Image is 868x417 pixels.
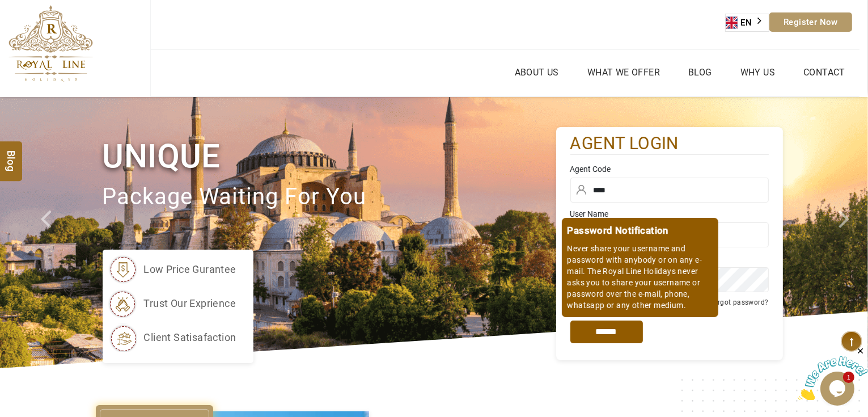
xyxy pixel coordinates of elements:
[9,5,93,82] img: The Royal Line Holidays
[108,255,236,284] li: low price gurantee
[725,14,769,32] div: Language
[570,253,769,264] label: Password
[103,178,556,216] p: package waiting for you
[108,289,236,318] li: trust our exprience
[26,97,70,368] a: Check next prev
[585,64,663,81] a: What we Offer
[709,298,768,306] a: Forgot password?
[103,135,556,178] h1: Unique
[824,97,868,368] a: Check next image
[4,150,19,159] span: Blog
[570,133,769,155] h2: agent login
[798,346,868,400] iframe: chat widget
[108,323,236,352] li: client satisafaction
[738,64,778,81] a: Why Us
[570,163,769,175] label: Agent Code
[725,14,769,32] aside: Language selected: English
[726,14,769,31] a: EN
[512,64,562,81] a: About Us
[570,208,769,220] label: User Name
[769,12,852,32] a: Register Now
[582,300,626,308] label: Remember me
[685,64,715,81] a: Blog
[801,64,848,81] a: Contact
